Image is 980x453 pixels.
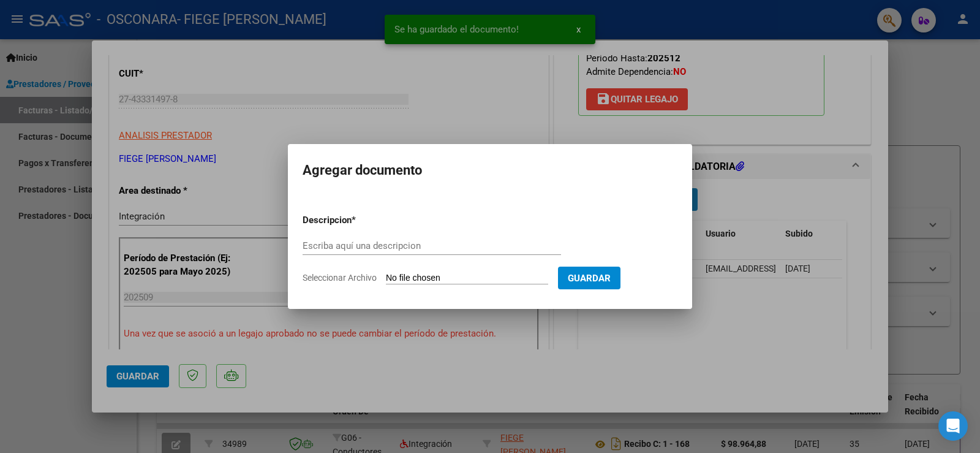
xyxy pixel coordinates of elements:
[303,273,377,283] span: Seleccionar Archivo
[938,411,968,441] div: Open Intercom Messenger
[303,213,415,227] p: Descripcion
[568,273,611,284] span: Guardar
[303,159,677,182] h2: Agregar documento
[558,267,620,289] button: Guardar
